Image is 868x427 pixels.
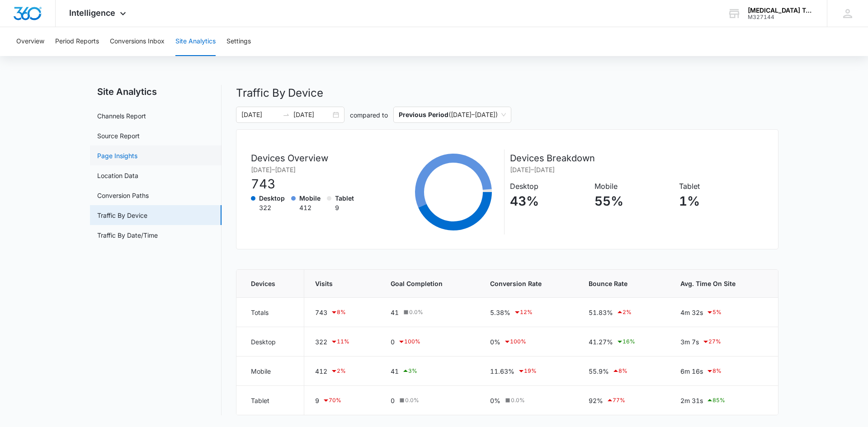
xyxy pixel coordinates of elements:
[251,165,360,174] p: [DATE] – [DATE]
[679,192,757,211] p: 1%
[330,307,346,318] div: 8 %
[616,336,635,347] div: 16 %
[315,336,369,347] div: 322
[315,307,369,318] div: 743
[55,27,99,56] button: Period Reports
[616,307,632,318] div: 2 %
[490,396,567,405] div: 0%
[706,395,725,406] div: 85 %
[748,14,814,20] div: account id
[514,307,533,318] div: 12 %
[402,308,423,316] div: 0.0 %
[97,151,137,160] a: Page Insights
[612,366,627,376] div: 8 %
[335,193,354,203] p: Tablet
[504,396,525,404] div: 0.0 %
[594,192,673,211] p: 55%
[518,366,537,376] div: 19 %
[402,366,417,376] div: 3 %
[293,110,331,120] input: End date
[680,336,764,347] div: 3m 7s
[236,386,304,415] td: Tablet
[110,27,165,56] button: Conversions Inbox
[90,85,222,99] h2: Site Analytics
[97,230,158,240] a: Traffic By Date/Time
[97,131,140,141] a: Source Report
[299,203,321,212] div: 412
[241,110,279,120] input: Start date
[510,165,764,174] p: [DATE] – [DATE]
[510,192,588,211] p: 43%
[589,307,659,318] div: 51.83%
[97,171,138,180] a: Location Data
[391,366,468,376] div: 41
[350,110,388,120] p: compared to
[236,357,304,386] td: Mobile
[315,395,369,406] div: 9
[589,336,659,347] div: 41.27%
[680,366,764,376] div: 6m 16s
[259,203,285,212] div: 322
[16,27,44,56] button: Overview
[69,8,115,18] span: Intelligence
[706,307,722,318] div: 5 %
[706,366,722,376] div: 8 %
[679,181,757,192] p: Tablet
[251,174,360,193] div: 743
[97,191,149,200] a: Conversion Paths
[589,366,659,376] div: 55.9%
[490,279,567,288] span: Conversion Rate
[391,336,468,347] div: 0
[589,279,659,288] span: Bounce Rate
[399,107,506,122] span: ( [DATE] – [DATE] )
[680,279,764,288] span: Avg. Time On Site
[236,298,304,327] td: Totals
[594,181,673,192] p: Mobile
[606,395,625,406] div: 77 %
[251,279,293,288] span: Devices
[97,111,146,121] a: Channels Report
[490,307,567,318] div: 5.38%
[330,336,349,347] div: 11 %
[315,366,369,376] div: 412
[283,111,290,118] span: to
[251,151,360,165] p: Devices Overview
[283,111,290,118] span: swap-right
[236,85,778,101] p: Traffic By Device
[97,211,147,220] a: Traffic By Device
[680,307,764,318] div: 4m 32s
[504,336,526,347] div: 100 %
[391,396,468,405] div: 0
[490,366,567,376] div: 11.63%
[398,336,420,347] div: 100 %
[226,27,251,56] button: Settings
[236,327,304,357] td: Desktop
[702,336,721,347] div: 27 %
[510,151,764,165] p: Devices Breakdown
[322,395,341,406] div: 70 %
[398,396,419,404] div: 0.0 %
[335,203,354,212] div: 9
[399,111,448,118] p: Previous Period
[315,279,369,288] span: Visits
[391,308,468,317] div: 41
[391,279,468,288] span: Goal Completion
[330,366,346,376] div: 2 %
[259,193,285,203] p: Desktop
[510,181,588,192] p: Desktop
[490,336,567,347] div: 0%
[748,7,814,14] div: account name
[680,395,764,406] div: 2m 31s
[589,395,659,406] div: 92%
[175,27,216,56] button: Site Analytics
[299,193,321,203] p: Mobile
